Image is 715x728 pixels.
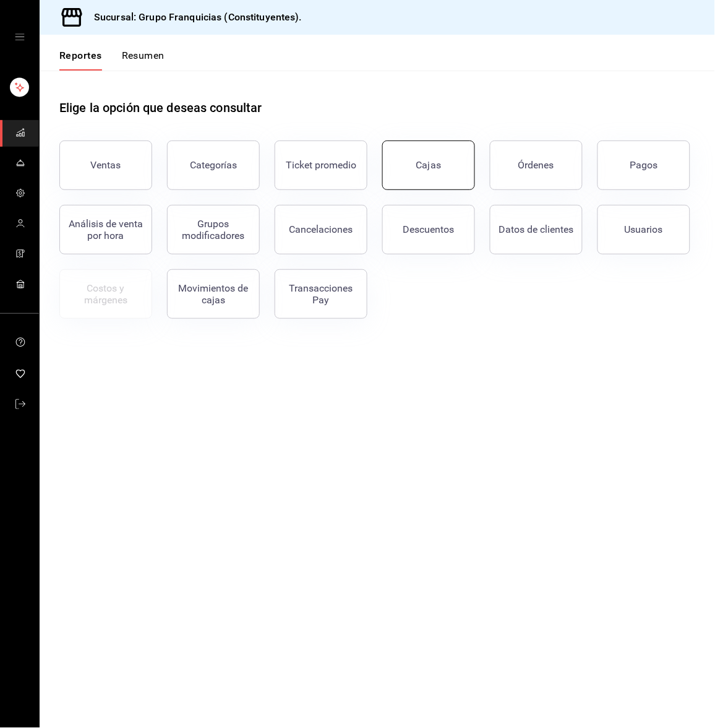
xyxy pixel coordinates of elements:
[59,98,262,117] h1: Elige la opción que deseas consultar
[275,141,367,190] button: Ticket promedio
[289,223,353,235] div: Cancelaciones
[167,141,260,190] button: Categorías
[597,141,690,190] button: Pagos
[59,205,152,254] button: Análisis de venta por hora
[84,10,302,25] h3: Sucursal: Grupo Franquicias (Constituyentes).
[59,50,102,71] button: Reportes
[286,159,356,171] div: Ticket promedio
[382,205,475,254] button: Descuentos
[275,269,367,319] button: Transacciones Pay
[499,223,574,235] div: Datos de clientes
[190,159,237,171] div: Categorías
[59,141,152,190] button: Ventas
[518,159,554,171] div: Órdenes
[275,205,367,254] button: Cancelaciones
[597,205,690,254] button: Usuarios
[625,223,663,235] div: Usuarios
[122,50,165,71] button: Resumen
[403,223,455,235] div: Descuentos
[175,218,252,241] div: Grupos modificadores
[59,50,165,71] div: navigation tabs
[91,159,121,171] div: Ventas
[59,269,152,319] button: Contrata inventarios para ver este reporte
[490,141,583,190] button: Órdenes
[15,32,25,42] button: open drawer
[630,159,658,171] div: Pagos
[490,205,583,254] button: Datos de clientes
[283,282,359,306] div: Transacciones Pay
[67,282,144,306] div: Costos y márgenes
[416,158,442,173] div: Cajas
[382,141,475,190] a: Cajas
[67,218,144,241] div: Análisis de venta por hora
[167,269,260,319] button: Movimientos de cajas
[175,282,252,306] div: Movimientos de cajas
[167,205,260,254] button: Grupos modificadores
